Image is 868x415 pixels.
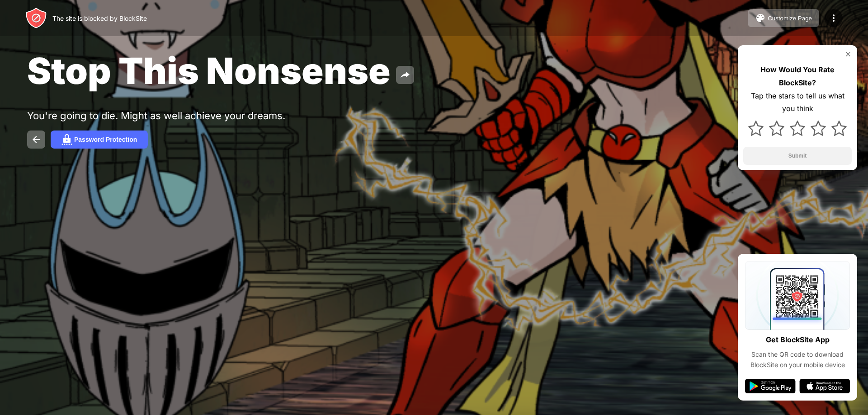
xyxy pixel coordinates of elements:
[769,121,784,136] img: star.svg
[743,89,852,116] div: Tap the stars to tell us what you think
[828,13,839,23] img: menu-icon.svg
[755,13,766,23] img: pallet.svg
[74,136,137,143] div: Password Protection
[745,379,796,393] img: google-play.svg
[52,14,147,22] div: The site is blocked by BlockSite
[31,134,42,145] img: back.svg
[748,9,819,27] button: Customize Page
[25,7,47,29] img: header-logo.svg
[799,379,850,393] img: app-store.svg
[51,131,148,149] button: Password Protection
[766,333,830,346] div: Get BlockSite App
[743,147,852,165] button: Submit
[27,49,391,93] span: Stop This Nonsense
[400,70,410,80] img: share.svg
[831,121,847,136] img: star.svg
[27,110,307,121] div: You're going to die. Might as well achieve your dreams.
[745,350,850,370] div: Scan the QR code to download BlockSite on your mobile device
[790,121,805,136] img: star.svg
[743,63,852,89] div: How Would You Rate BlockSite?
[844,51,852,58] img: rate-us-close.svg
[748,121,764,136] img: star.svg
[768,15,812,22] div: Customize Page
[745,261,850,330] img: qrcode.svg
[811,121,826,136] img: star.svg
[61,134,72,145] img: password.svg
